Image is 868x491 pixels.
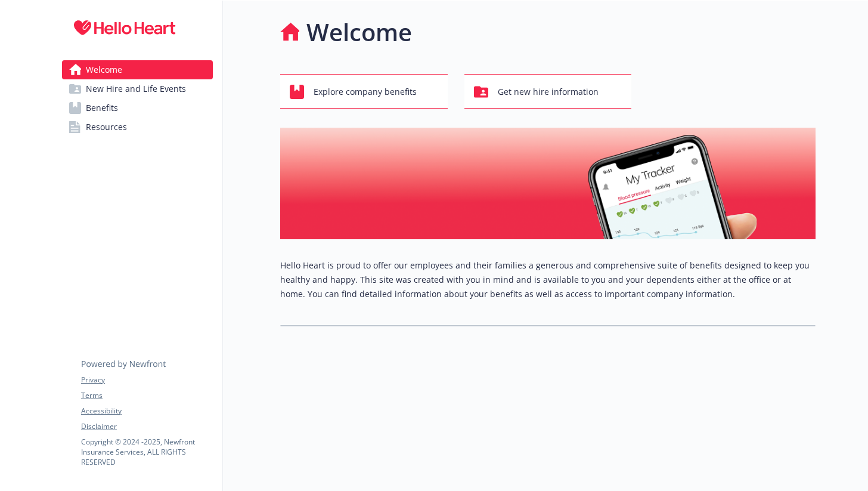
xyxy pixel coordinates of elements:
[86,98,118,118] span: Benefits
[86,60,122,79] span: Welcome
[280,74,448,109] button: Explore company benefits
[81,375,212,385] a: Privacy
[81,390,212,401] a: Terms
[498,81,599,103] span: Get new hire information
[280,128,816,239] img: overview page banner
[62,98,213,118] a: Benefits
[280,258,816,301] p: Hello Heart is proud to offer our employees and their families a generous and comprehensive suite...
[81,406,212,416] a: Accessibility
[62,118,213,137] a: Resources
[306,14,412,50] h1: Welcome
[81,437,212,467] p: Copyright © 2024 - 2025 , Newfront Insurance Services, ALL RIGHTS RESERVED
[314,81,417,103] span: Explore company benefits
[86,79,186,98] span: New Hire and Life Events
[81,421,212,432] a: Disclaimer
[62,79,213,98] a: New Hire and Life Events
[464,74,632,109] button: Get new hire information
[62,60,213,79] a: Welcome
[86,118,127,137] span: Resources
